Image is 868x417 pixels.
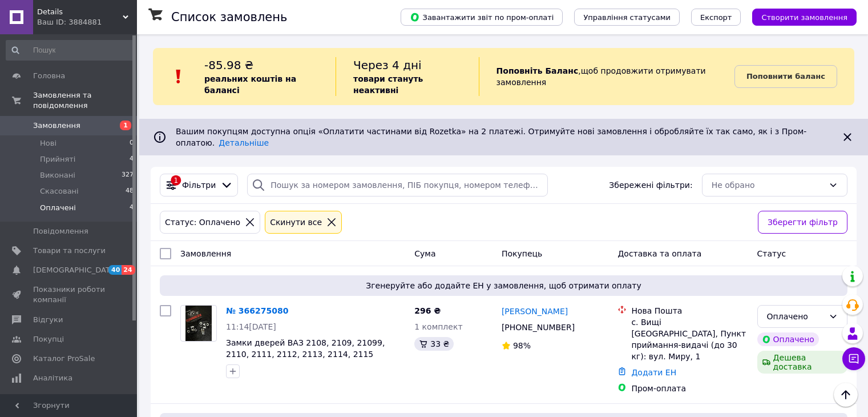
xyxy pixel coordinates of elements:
span: Каталог ProSale [33,354,95,364]
span: 40 [108,265,122,275]
span: 0 [130,138,134,149]
span: Завантажити звіт по пром-оплаті [410,12,554,22]
button: Зберегти фільтр [758,211,847,234]
a: Фото товару [180,305,217,342]
div: 33 ₴ [414,337,454,351]
b: реальних коштів на балансі [204,74,296,95]
a: Додати ЕН [631,368,676,377]
h1: Список замовлень [171,10,287,24]
span: Експорт [700,13,732,22]
div: Ваш ID: 3884881 [37,17,137,27]
input: Пошук за номером замовлення, ПІБ покупця, номером телефону, Email, номером накладної [247,174,548,197]
span: 4 [130,154,134,165]
b: Поповнити баланс [746,72,825,81]
div: Не обрано [712,179,824,191]
span: Повідомлення [33,226,88,236]
div: Оплачено [767,310,824,323]
span: Фільтри [182,179,216,191]
span: 98% [513,341,531,350]
a: Створити замовлення [741,12,857,21]
span: Управління статусами [583,13,671,22]
span: 24 [122,265,135,275]
span: Нові [40,138,56,149]
span: Через 4 дні [353,58,422,72]
span: Показники роботи компанії [33,284,106,305]
div: Cкинути все [268,216,324,228]
span: Аналітика [33,373,72,383]
span: 11:14[DATE] [226,322,276,331]
span: Доставка та оплата [617,249,701,258]
span: 1 комплект [414,322,462,331]
span: Збережені фільтри: [609,179,692,191]
span: Відгуки [33,315,63,325]
span: Cума [414,249,435,258]
span: Покупець [502,249,542,258]
span: 327 [122,170,134,181]
div: Статус: Оплачено [163,216,243,228]
button: Створити замовлення [752,9,857,26]
a: [PERSON_NAME] [502,306,568,317]
span: Товари та послуги [33,246,106,256]
span: Статус [757,249,786,258]
a: № 366275080 [226,306,288,315]
span: 296 ₴ [414,306,441,315]
button: Чат з покупцем [842,347,865,370]
span: 48 [126,186,134,197]
input: Пошук [6,40,135,61]
button: Завантажити звіт по пром-оплаті [401,9,563,26]
span: Головна [33,71,65,81]
a: Детальніше [219,138,269,147]
b: товари стануть неактивні [353,74,423,95]
span: Виконані [40,170,75,181]
span: Скасовані [40,186,79,197]
div: с. Вищі [GEOGRAPHIC_DATA], Пункт приймання-видачі (до 30 кг): вул. Миру, 1 [631,316,748,362]
div: Нова Пошта [631,305,748,316]
span: Прийняті [40,154,75,165]
span: Оплачені [40,203,76,213]
a: Замки дверей ВАЗ 2108, 2109, 21099, 2110, 2111, 2112, 2113, 2114, 2115 безшумні ( шоколадка) FLAGMUS [226,338,385,370]
span: Замовлення та повідомлення [33,90,137,111]
span: Згенеруйте або додайте ЕН у замовлення, щоб отримати оплату [164,280,843,291]
span: Details [37,7,123,17]
span: Управління сайтом [33,392,106,413]
span: Замовлення [33,121,80,131]
span: -85.98 ₴ [204,58,253,72]
div: , щоб продовжити отримувати замовлення [479,57,734,96]
div: Пром-оплата [631,383,748,394]
a: Поповнити баланс [734,65,837,88]
span: Замовлення [180,249,231,258]
span: [DEMOGRAPHIC_DATA] [33,265,118,275]
span: Покупці [33,334,64,344]
div: Оплачено [757,332,819,346]
button: Експорт [691,9,741,26]
button: Управління статусами [574,9,680,26]
div: Дешева доставка [757,351,847,374]
span: Зберегти фільтр [768,216,838,228]
b: Поповніть Баланс [496,66,579,75]
button: Наверх [834,383,858,407]
span: Вашим покупцям доступна опція «Оплатити частинами від Rozetka» на 2 платежі. Отримуйте нові замов... [176,127,806,147]
img: :exclamation: [170,68,187,85]
span: Створити замовлення [761,13,847,22]
span: 4 [130,203,134,213]
span: 1 [120,121,131,130]
img: Фото товару [185,306,212,341]
div: [PHONE_NUMBER] [499,319,577,335]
